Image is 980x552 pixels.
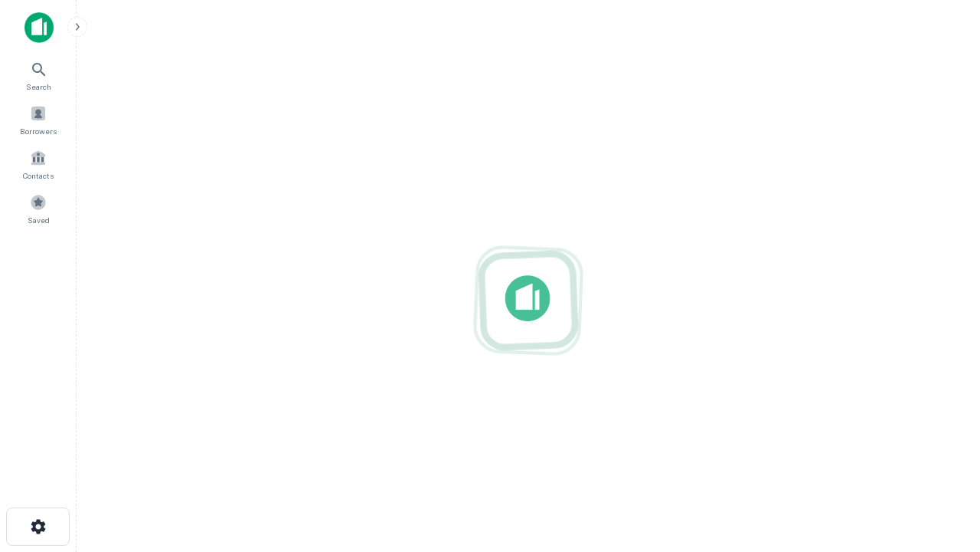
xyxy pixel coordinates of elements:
a: Borrowers [5,99,72,140]
span: Search [26,80,51,93]
a: Contacts [5,143,72,185]
img: capitalize-icon.png [24,12,54,43]
iframe: Chat Widget [903,429,980,503]
a: Saved [5,188,72,229]
span: Contacts [23,169,54,182]
span: Saved [28,214,50,226]
a: Search [5,54,72,96]
span: Borrowers [20,125,57,137]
